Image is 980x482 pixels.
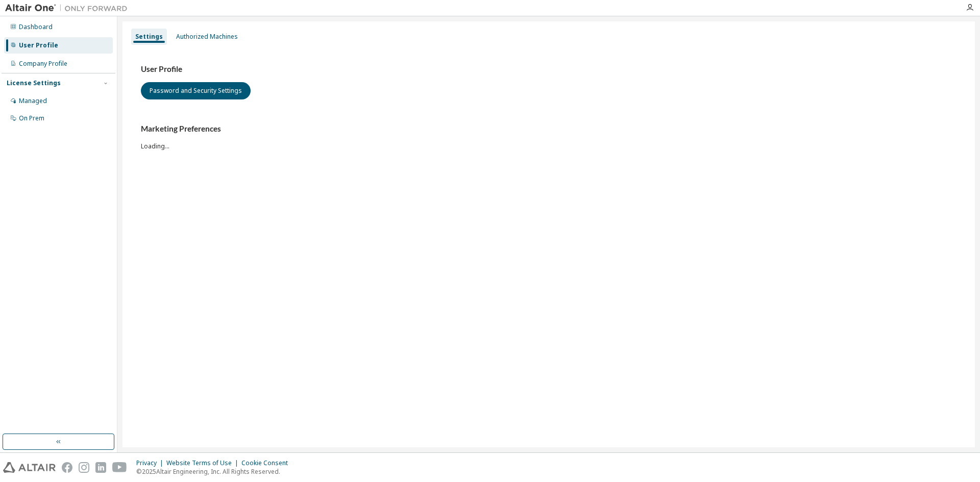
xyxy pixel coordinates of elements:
div: Loading... [141,124,957,150]
div: License Settings [7,79,61,87]
h3: Marketing Preferences [141,124,957,134]
div: Settings [135,33,163,41]
div: User Profile [19,41,58,49]
div: Website Terms of Use [166,459,241,467]
button: Password and Security Settings [141,82,251,99]
div: Managed [19,97,47,105]
div: Privacy [136,459,166,467]
img: facebook.svg [62,462,72,473]
h3: User Profile [141,64,957,74]
div: Authorized Machines [176,33,238,41]
p: © 2025 Altair Engineering, Inc. All Rights Reserved. [136,467,294,476]
img: Altair One [5,3,133,13]
div: Cookie Consent [241,459,294,467]
img: linkedin.svg [95,462,106,473]
div: Dashboard [19,23,53,31]
img: instagram.svg [79,462,89,473]
img: altair_logo.svg [3,462,56,473]
div: Company Profile [19,60,67,68]
img: youtube.svg [112,462,127,473]
div: On Prem [19,114,44,122]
